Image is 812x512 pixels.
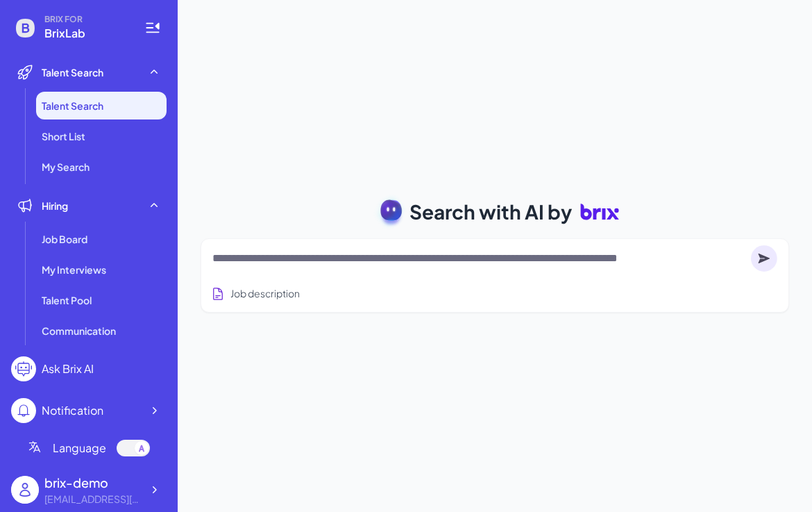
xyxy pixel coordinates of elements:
[42,99,103,113] span: Talent Search
[42,324,116,338] span: Communication
[42,263,106,276] span: My Interviews
[42,160,90,174] span: My Search
[42,232,87,246] span: Job Board
[44,492,142,506] div: brix-demo@brix.com
[53,440,106,456] span: Language
[11,476,39,504] img: user_logo.png
[44,14,128,25] span: BRIX FOR
[42,361,94,377] div: Ask Brix AI
[42,65,103,79] span: Talent Search
[44,473,142,492] div: brix-demo
[42,129,85,143] span: Short List
[42,402,103,419] div: Notification
[42,293,92,307] span: Talent Pool
[208,281,303,306] button: Search using job description
[42,199,68,213] span: Hiring
[44,25,128,42] span: BrixLab
[409,197,572,226] span: Search with AI by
